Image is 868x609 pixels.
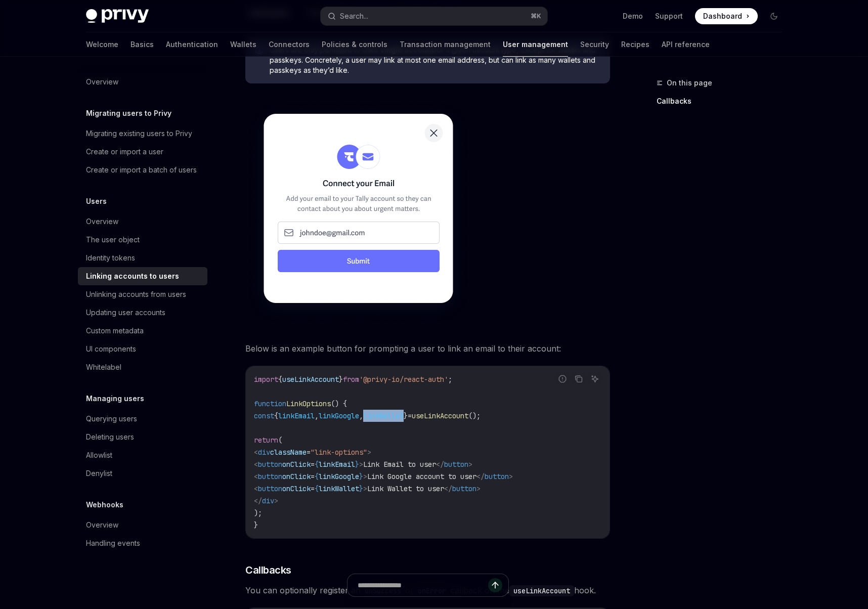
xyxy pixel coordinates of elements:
[311,460,315,469] span: =
[358,574,488,596] input: Ask a question...
[322,32,387,57] a: Policies & controls
[78,340,207,358] a: UI components
[274,411,278,420] span: {
[254,411,274,420] span: const
[509,472,513,481] span: >
[86,413,137,425] div: Querying users
[655,11,683,21] a: Support
[476,472,485,481] span: </
[78,212,207,231] a: Overview
[86,431,134,443] div: Deleting users
[315,472,319,481] span: {
[78,322,207,340] a: Custom metadata
[319,472,359,481] span: linkGoogle
[355,460,359,469] span: }
[282,375,339,384] span: useLinkAccount
[86,107,171,119] h5: Migrating users to Privy
[274,496,278,505] span: >
[270,448,307,457] span: className
[703,11,742,21] span: Dashboard
[131,32,154,57] a: Basics
[476,484,481,493] span: >
[269,32,310,57] a: Connectors
[78,124,207,143] a: Migrating existing users to Privy
[258,460,282,469] span: button
[86,195,107,207] h5: Users
[363,472,367,481] span: >
[556,372,569,385] button: Report incorrect code
[452,484,476,493] span: button
[262,496,274,505] span: div
[363,411,404,420] span: linkWallet
[572,372,585,385] button: Copy the contents from the code block
[363,460,436,469] span: Link Email to user
[230,32,256,57] a: Wallets
[580,32,609,57] a: Security
[621,32,649,57] a: Recipes
[78,464,207,483] a: Denylist
[286,399,331,408] span: LinkOptions
[78,358,207,376] a: Whitelabel
[254,448,258,457] span: <
[78,516,207,534] a: Overview
[311,448,367,457] span: "link-options"
[245,563,291,577] span: Callbacks
[282,484,311,493] span: onClick
[319,411,359,420] span: linkGoogle
[340,10,368,22] div: Search...
[258,484,282,493] span: button
[311,484,315,493] span: =
[86,252,135,264] div: Identity tokens
[468,411,481,420] span: ();
[278,411,315,420] span: linkEmail
[339,375,343,384] span: }
[531,12,541,20] span: ⌘ K
[78,446,207,464] a: Allowlist
[412,411,468,420] span: useLinkAccount
[254,496,262,505] span: </
[86,164,197,176] div: Create or import a batch of users
[254,508,262,517] span: );
[86,467,112,480] div: Denylist
[282,472,311,481] span: onClick
[444,484,452,493] span: </
[408,411,412,420] span: =
[359,472,363,481] span: }
[78,267,207,285] a: Linking accounts to users
[245,100,471,325] img: Sample prompt to link a user's email after they have logged in
[78,73,207,91] a: Overview
[315,460,319,469] span: {
[78,143,207,161] a: Create or import a user
[258,448,270,457] span: div
[78,534,207,552] a: Handling events
[78,410,207,428] a: Querying users
[78,303,207,322] a: Updating user accounts
[307,448,311,457] span: =
[766,8,782,24] button: Toggle dark mode
[367,448,371,457] span: >
[363,484,367,493] span: >
[695,8,758,24] a: Dashboard
[282,460,311,469] span: onClick
[86,32,118,57] a: Welcome
[86,234,140,246] div: The user object
[86,361,121,373] div: Whitelabel
[319,460,355,469] span: linkEmail
[588,372,601,385] button: Ask AI
[311,472,315,481] span: =
[270,45,600,75] span: Users are only permitted to link for a given account type, except for wallets and passkeys. Concr...
[503,32,568,57] a: User management
[343,375,359,384] span: from
[359,375,448,384] span: '@privy-io/react-auth'
[78,249,207,267] a: Identity tokens
[78,231,207,249] a: The user object
[319,484,359,493] span: linkWallet
[468,460,472,469] span: >
[254,520,258,530] span: }
[367,472,476,481] span: Link Google account to user
[78,428,207,446] a: Deleting users
[86,499,123,511] h5: Webhooks
[278,375,282,384] span: {
[315,484,319,493] span: {
[254,436,278,445] span: return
